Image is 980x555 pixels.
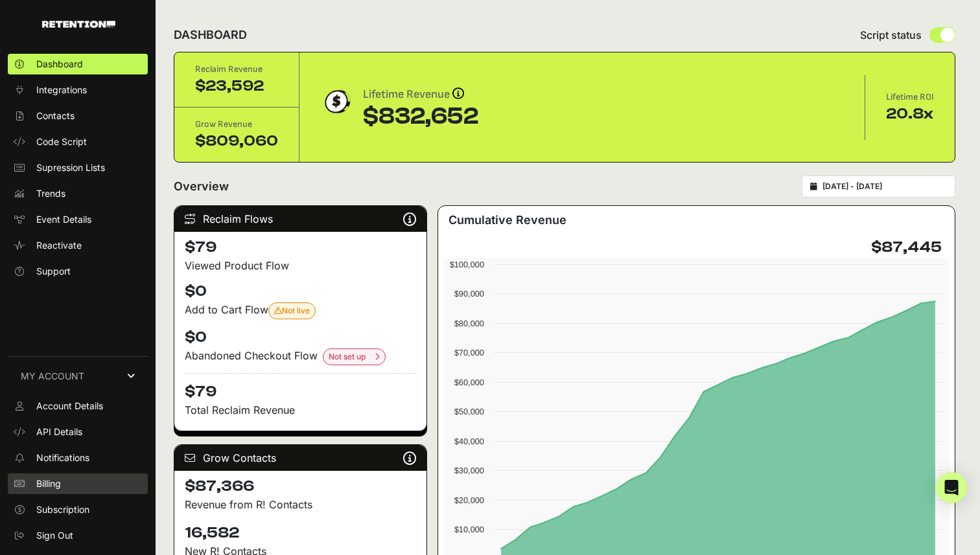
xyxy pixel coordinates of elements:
[8,356,148,396] a: MY ACCOUNT
[449,211,566,229] h3: Cumulative Revenue
[8,499,148,520] a: Subscription
[185,523,416,543] h4: 16,582
[36,58,83,71] span: Dashboard
[8,131,148,152] a: Code Script
[42,21,115,28] img: Retention.com
[454,348,484,357] text: $70,000
[36,425,82,438] span: API Details
[36,451,89,464] span: Notifications
[185,327,416,348] h4: $0
[8,422,148,442] a: API Details
[36,84,87,96] span: Integrations
[185,402,416,418] p: Total Reclaim Revenue
[185,281,416,302] h4: $0
[363,104,478,130] div: $832,652
[36,213,91,226] span: Event Details
[195,131,278,152] div: $809,060
[8,447,148,468] a: Notifications
[454,436,484,446] text: $40,000
[8,396,148,416] a: Account Details
[454,319,484,328] text: $80,000
[320,85,353,118] img: dollar-coin-05c43ed7efb7bc0c12610022525b4bbbb207c7efeef5aecc26f025e68dcafac9.png
[36,400,103,413] span: Account Details
[936,472,967,503] div: Open Intercom Messenger
[36,477,61,490] span: Billing
[886,91,934,104] div: Lifetime ROI
[454,289,484,299] text: $90,000
[8,209,148,230] a: Event Details
[8,54,148,74] a: Dashboard
[36,265,71,278] span: Support
[185,258,416,273] div: Viewed Product Flow
[195,118,278,131] div: Grow Revenue
[363,85,478,104] div: Lifetime Revenue
[454,525,484,534] text: $10,000
[36,239,82,252] span: Reactivate
[454,407,484,416] text: $50,000
[185,497,416,512] p: Revenue from R! Contacts
[36,109,75,122] span: Contacts
[185,302,416,319] div: Add to Cart Flow
[36,161,105,174] span: Supression Lists
[36,135,87,148] span: Code Script
[36,529,73,542] span: Sign Out
[454,378,484,387] text: $60,000
[174,26,247,44] h2: DASHBOARD
[185,476,416,497] h4: $87,366
[36,503,89,516] span: Subscription
[886,104,934,124] div: 20.8x
[454,495,484,505] text: $20,000
[8,157,148,178] a: Supression Lists
[185,348,416,365] div: Abandoned Checkout Flow
[8,261,148,282] a: Support
[174,206,426,232] div: Reclaim Flows
[8,525,148,546] a: Sign Out
[21,370,84,383] span: MY ACCOUNT
[185,373,416,402] h4: $79
[274,306,310,315] span: Not live
[8,473,148,494] a: Billing
[450,260,484,269] text: $100,000
[871,237,942,258] h4: $87,445
[454,466,484,475] text: $30,000
[174,177,229,196] h2: Overview
[185,237,416,258] h4: $79
[8,80,148,100] a: Integrations
[860,27,922,43] span: Script status
[195,76,278,96] div: $23,592
[195,63,278,76] div: Reclaim Revenue
[174,445,426,471] div: Grow Contacts
[36,187,65,200] span: Trends
[8,106,148,126] a: Contacts
[8,183,148,204] a: Trends
[8,235,148,256] a: Reactivate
